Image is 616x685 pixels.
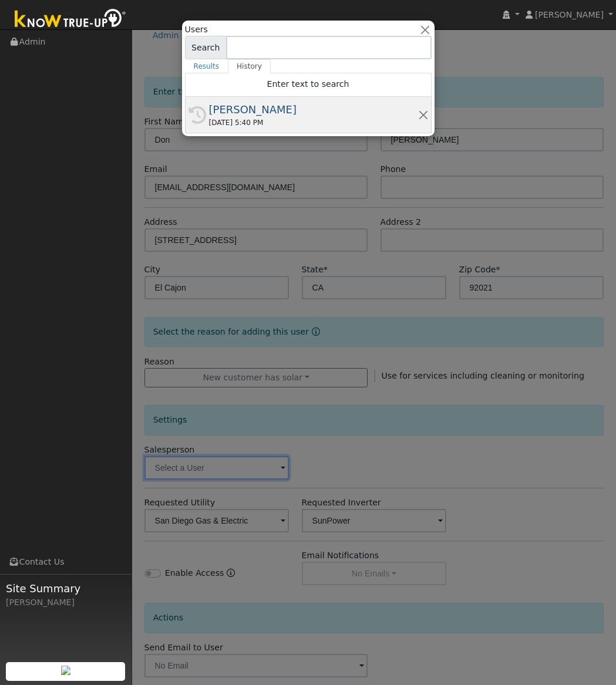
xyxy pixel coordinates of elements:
[185,59,228,73] a: Results
[418,109,429,121] button: Remove this history
[6,596,126,609] div: [PERSON_NAME]
[61,666,70,675] img: retrieve
[209,102,418,117] div: [PERSON_NAME]
[535,10,604,19] span: [PERSON_NAME]
[9,6,132,33] img: Know True-Up
[209,117,418,128] div: [DATE] 5:40 PM
[185,23,208,36] span: Users
[228,59,271,73] a: History
[267,79,349,89] span: Enter text to search
[6,581,126,596] span: Site Summary
[188,106,206,124] i: History
[185,36,227,59] span: Search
